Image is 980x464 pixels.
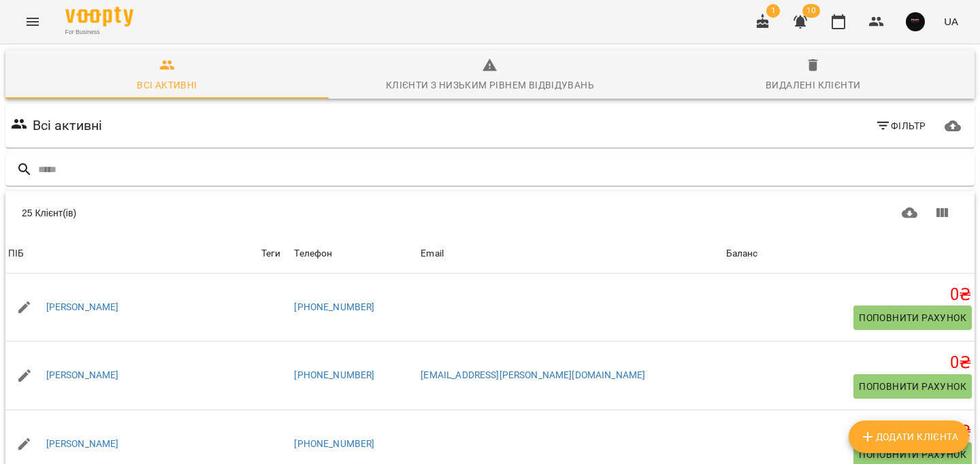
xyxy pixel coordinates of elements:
span: Email [421,246,720,262]
a: [PERSON_NAME] [46,369,119,382]
h5: -583.29 ₴ [726,421,973,442]
span: Додати клієнта [860,429,958,445]
h6: Всі активні [33,115,103,136]
span: UA [944,14,958,29]
a: [PHONE_NUMBER] [294,301,374,312]
div: 25 Клієнт(ів) [22,206,485,220]
div: Sort [726,246,758,262]
div: Баланс [726,246,758,262]
button: Завантажити CSV [894,197,926,229]
button: Показати колонки [926,197,958,229]
span: 10 [802,4,820,18]
span: Поповнити рахунок [859,310,966,326]
span: Телефон [294,246,415,262]
span: ПІБ [8,246,256,262]
div: Телефон [294,246,332,262]
div: Теги [261,246,289,262]
button: Поповнити рахунок [853,305,972,330]
span: Поповнити рахунок [859,446,966,463]
a: [EMAIL_ADDRESS][PERSON_NAME][DOMAIN_NAME] [421,369,645,380]
span: 1 [766,4,780,18]
a: [PERSON_NAME] [46,301,119,314]
a: [PHONE_NUMBER] [294,438,374,449]
div: Sort [8,246,24,262]
span: Баланс [726,246,973,262]
h5: 0 ₴ [726,352,973,374]
a: [PERSON_NAME] [46,437,119,451]
img: 5eed76f7bd5af536b626cea829a37ad3.jpg [906,12,925,31]
div: Email [421,246,444,262]
div: Клієнти з низьким рівнем відвідувань [386,77,594,93]
button: Фільтр [870,114,932,138]
button: Поповнити рахунок [853,374,972,399]
a: [PHONE_NUMBER] [294,369,374,380]
h5: 0 ₴ [726,284,973,305]
div: ПІБ [8,246,24,262]
div: Sort [421,246,444,262]
span: For Business [65,28,133,37]
div: Table Toolbar [5,191,975,235]
button: Додати клієнта [849,420,969,453]
button: UA [938,9,964,34]
button: Menu [16,5,49,38]
div: Sort [294,246,332,262]
div: Видалені клієнти [766,77,860,93]
div: Всі активні [137,77,197,93]
img: Voopty Logo [65,7,133,27]
span: Фільтр [875,118,926,134]
span: Поповнити рахунок [859,378,966,395]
